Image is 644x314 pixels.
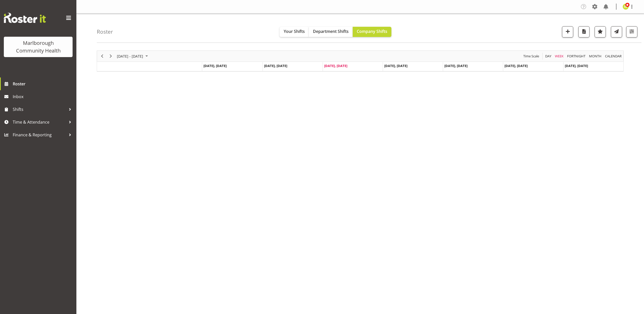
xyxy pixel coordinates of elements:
[13,131,66,139] span: Finance & Reporting
[566,53,586,59] button: Fortnight
[384,63,407,68] span: [DATE], [DATE]
[313,29,349,34] span: Department Shifts
[280,27,309,37] button: Your Shifts
[623,4,629,10] img: sarah-edwards11800.jpg
[13,80,74,88] span: Roster
[97,29,113,35] h4: Roster
[284,29,305,34] span: Your Shifts
[324,63,347,68] span: [DATE], [DATE]
[611,26,622,37] button: Send a list of all shifts for the selected filtered period to all rostered employees.
[116,53,144,59] span: [DATE] - [DATE]
[444,63,468,68] span: [DATE], [DATE]
[107,53,114,59] button: Next
[565,63,588,68] span: [DATE], [DATE]
[578,26,590,37] button: Download a PDF of the roster according to the set date range.
[588,53,602,59] button: Timeline Month
[562,26,573,37] button: Add a new shift
[309,27,353,37] button: Department Shifts
[554,53,565,59] button: Timeline Week
[626,26,637,37] button: Filter Shifts
[13,106,66,113] span: Shifts
[116,53,150,59] button: August 25 - 31, 2025
[504,63,528,68] span: [DATE], [DATE]
[203,63,227,68] span: [DATE], [DATE]
[264,63,287,68] span: [DATE], [DATE]
[605,53,622,59] span: calendar
[13,93,74,100] span: Inbox
[595,26,606,37] button: Highlight an important date within the roster.
[99,53,106,59] button: Previous
[604,53,623,59] button: Month
[523,53,540,59] span: Time Scale
[554,53,564,59] span: Week
[106,51,115,61] div: Next
[523,53,540,59] button: Time Scale
[544,53,552,59] button: Timeline Day
[588,53,602,59] span: Month
[13,118,66,126] span: Time & Attendance
[353,27,391,37] button: Company Shifts
[97,50,624,72] div: Timeline Week of August 27, 2025
[545,53,552,59] span: Day
[357,29,387,34] span: Company Shifts
[9,39,67,55] div: Marlborough Community Health
[98,51,106,61] div: Previous
[4,13,46,23] img: Rosterit website logo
